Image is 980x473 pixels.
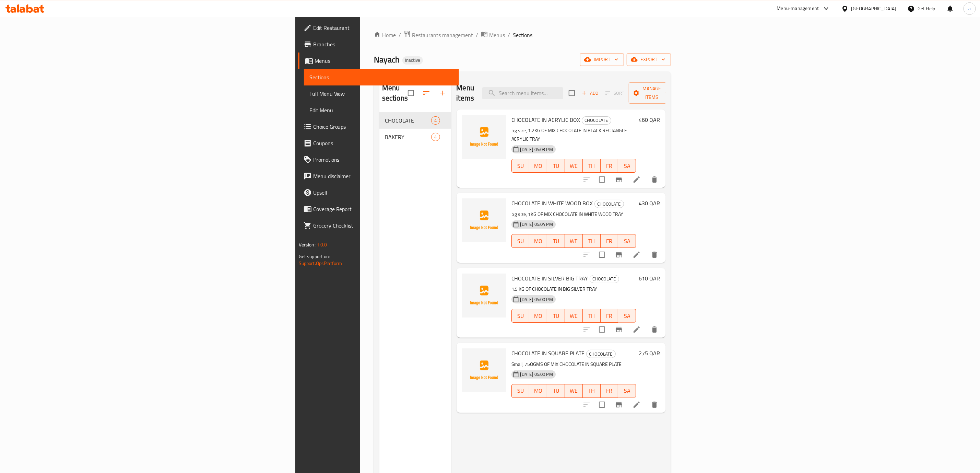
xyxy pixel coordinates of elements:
[511,159,530,173] button: SU
[309,106,453,114] span: Edit Menu
[595,172,609,187] span: Select to update
[298,36,459,53] a: Branches
[515,161,527,171] span: SU
[511,198,593,208] span: CHOCOLATE IN WHITE WOOD BOX
[511,348,585,358] span: CHOCOLATE IN SQUARE PLATE
[634,84,669,102] span: Manage items
[529,309,547,323] button: MO
[513,31,532,39] span: Sections
[611,396,627,413] button: Branch-specific-item
[385,133,431,141] span: BAKERY
[968,5,971,12] span: a
[582,116,611,124] span: CHOCOLATE
[532,386,544,396] span: MO
[583,234,601,248] button: TH
[511,285,636,293] p: 1.5 KG OF CHOCOLATE IN BIG SILVER TRAY
[618,234,636,248] button: SA
[304,69,459,85] a: Sections
[565,309,583,323] button: WE
[547,234,565,248] button: TU
[583,309,601,323] button: TH
[550,386,562,396] span: TU
[374,31,671,39] nav: breadcrumb
[547,384,565,398] button: TU
[511,126,636,143] p: big size, 1.2KG OF MIX CHOCOLATE IN BLACK RECTANGLE ACRYLIC TRAY
[621,311,633,321] span: SA
[590,275,619,283] div: CHOCOLATE
[611,171,627,188] button: Branch-specific-item
[580,53,624,66] button: import
[298,135,459,151] a: Coupons
[568,161,580,171] span: WE
[532,161,544,171] span: MO
[481,31,505,39] a: Menus
[313,205,453,213] span: Coverage Report
[298,118,459,135] a: Choice Groups
[603,386,616,396] span: FR
[304,102,459,118] a: Edit Menu
[568,236,580,246] span: WE
[379,112,451,129] div: CHOCOLATE4
[565,86,579,100] span: Select section
[639,115,660,125] h6: 460 QAR
[508,31,510,39] li: /
[646,171,663,188] button: delete
[581,89,599,97] span: Add
[621,161,633,171] span: SA
[298,217,459,234] a: Grocery Checklist
[586,386,598,396] span: TH
[586,161,598,171] span: TH
[851,5,897,12] div: [GEOGRAPHIC_DATA]
[621,386,633,396] span: SA
[633,401,641,409] a: Edit menu item
[299,259,342,268] a: Support.OpsPlatform
[595,200,624,208] span: CHOCOLATE
[432,117,439,124] span: 4
[431,116,440,125] div: items
[529,234,547,248] button: MO
[568,311,580,321] span: WE
[633,325,641,334] a: Edit menu item
[404,86,418,100] span: Select all sections
[511,115,580,125] span: CHOCOLATE IN ACRYLIC BOX
[482,87,563,99] input: search
[603,311,616,321] span: FR
[532,236,544,246] span: MO
[309,90,453,98] span: Full Menu View
[511,273,588,284] span: CHOCOLATE IN SILVER BIG TRAY
[298,20,459,36] a: Edit Restaurant
[550,311,562,321] span: TU
[586,311,598,321] span: TH
[313,40,453,48] span: Branches
[462,198,506,242] img: CHOCOLATE IN WHITE WOOD BOX
[586,55,618,64] span: import
[629,82,675,104] button: Manage items
[515,386,527,396] span: SU
[511,360,636,369] p: Small, 75OGMS OF MIX CHOCOLATE IN SQUARE PLATE
[621,236,633,246] span: SA
[313,123,453,131] span: Choice Groups
[476,31,478,39] li: /
[379,109,451,148] nav: Menu sections
[298,168,459,184] a: Menu disclaimer
[313,24,453,32] span: Edit Restaurant
[601,309,618,323] button: FR
[298,184,459,201] a: Upsell
[601,384,618,398] button: FR
[432,134,439,140] span: 4
[632,55,665,64] span: export
[511,234,530,248] button: SU
[583,384,601,398] button: TH
[777,4,819,13] div: Menu-management
[601,159,618,173] button: FR
[518,146,556,153] span: [DATE] 05:03 PM
[587,350,615,358] span: CHOCOLATE
[313,188,453,197] span: Upsell
[298,151,459,168] a: Promotions
[550,236,562,246] span: TU
[518,371,556,378] span: [DATE] 05:00 PM
[313,155,453,164] span: Promotions
[489,31,505,39] span: Menus
[611,246,627,263] button: Branch-specific-item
